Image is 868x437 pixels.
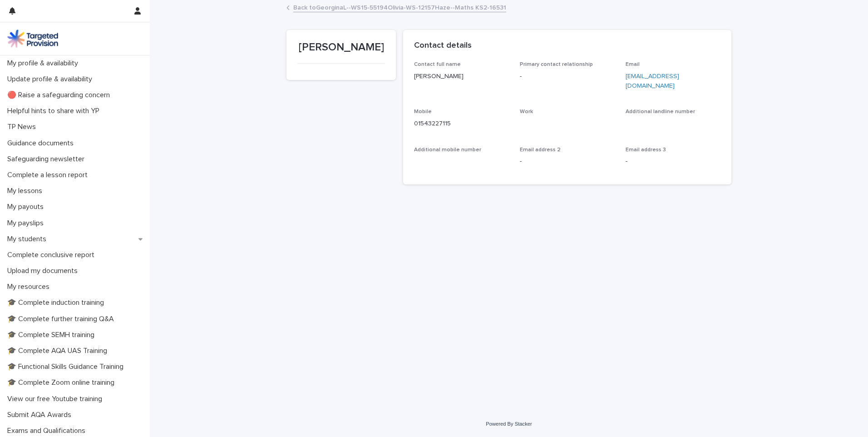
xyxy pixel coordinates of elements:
[4,427,93,435] p: Exams and Qualifications
[4,171,95,179] p: Complete a lesson report
[4,331,102,339] p: 🎓 Complete SEMH training
[4,139,81,148] p: Guidance documents
[4,411,79,419] p: Submit AQA Awards
[414,109,432,114] span: Mobile
[4,123,43,131] p: TP News
[414,41,472,51] h2: Contact details
[4,251,102,259] p: Complete conclusive report
[626,62,640,67] span: Email
[414,147,481,153] span: Additional mobile number
[520,109,533,114] span: Work
[626,147,666,153] span: Email address 3
[520,147,561,153] span: Email address 2
[626,109,695,114] span: Additional landline number
[4,378,122,387] p: 🎓 Complete Zoom online training
[4,395,109,403] p: View our free Youtube training
[626,73,679,89] a: [EMAIL_ADDRESS][DOMAIN_NAME]
[4,91,117,99] p: 🔴 Raise a safeguarding concern
[4,59,85,68] p: My profile & availability
[520,62,593,67] span: Primary contact relationship
[4,267,85,275] p: Upload my documents
[520,72,615,81] p: -
[4,315,121,323] p: 🎓 Complete further training Q&A
[7,30,58,48] img: M5nRWzHhSzIhMunXDL62
[626,157,720,166] p: -
[4,235,54,243] p: My students
[293,2,506,12] a: Back toGeorginaL--WS15-55194Olivia-WS-12157Haze--Maths KS2-16531
[4,155,92,164] p: Safeguarding newsletter
[4,187,49,195] p: My lessons
[4,203,51,211] p: My payouts
[520,157,615,166] p: -
[414,120,451,127] a: 01543227115
[4,107,107,115] p: Helpful hints to share with YP
[4,75,99,84] p: Update profile & availability
[4,363,131,371] p: 🎓 Functional Skills Guidance Training
[486,421,532,427] a: Powered By Stacker
[4,298,111,307] p: 🎓 Complete induction training
[414,62,461,67] span: Contact full name
[4,283,57,291] p: My resources
[297,41,385,54] p: [PERSON_NAME]
[4,347,114,355] p: 🎓 Complete AQA UAS Training
[414,72,509,81] p: [PERSON_NAME]
[4,219,51,228] p: My payslips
